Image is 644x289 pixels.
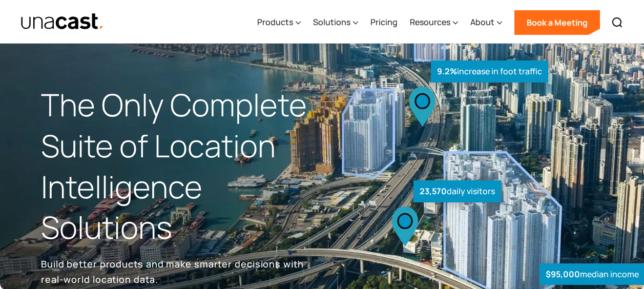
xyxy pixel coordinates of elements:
div: Solutions [313,2,358,44]
div: increase in foot traffic [431,60,548,82]
h1: The Only Complete Suite of Location Intelligence Solutions [41,85,322,248]
p: Build better products and make smarter decisions with real-world location data. [41,256,307,287]
div: Resources [410,16,450,28]
a: Book a Meeting [514,10,600,35]
img: Unacast text logo [20,13,104,31]
div: Solutions [313,16,350,28]
strong: $95,000 [546,269,580,280]
div: About [470,16,494,28]
div: Products [257,16,293,28]
div: daily visitors [413,180,501,202]
a: Pricing [370,2,398,44]
a: home [20,13,104,31]
img: Search icon [611,16,624,29]
strong: 9.2% [437,66,457,77]
div: Resources [410,2,458,44]
strong: 23,570 [420,185,447,197]
div: Products [257,2,301,44]
div: About [470,2,502,44]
